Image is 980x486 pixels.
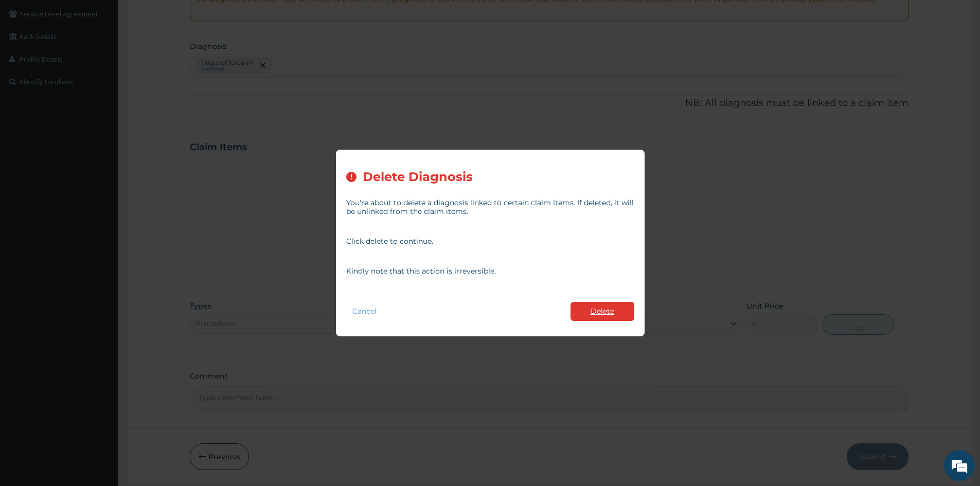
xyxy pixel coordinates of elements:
[346,199,634,216] p: You're about to delete a diagnosis linked to certain claim items. If deleted, it will be unlinked...
[346,237,634,246] p: Click delete to continue.
[169,5,193,30] div: Minimize live chat window
[346,267,634,276] p: Kindly note that this action is irreversible.
[363,170,473,184] h2: Delete Diagnosis
[346,304,383,319] button: Cancel
[19,51,42,77] img: d_794563401_company_1708531726252_794563401
[5,281,196,317] textarea: Type your message and hit 'Enter'
[54,58,173,71] div: Chat with us now
[571,302,634,321] button: Delete
[60,130,142,233] span: We're online!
